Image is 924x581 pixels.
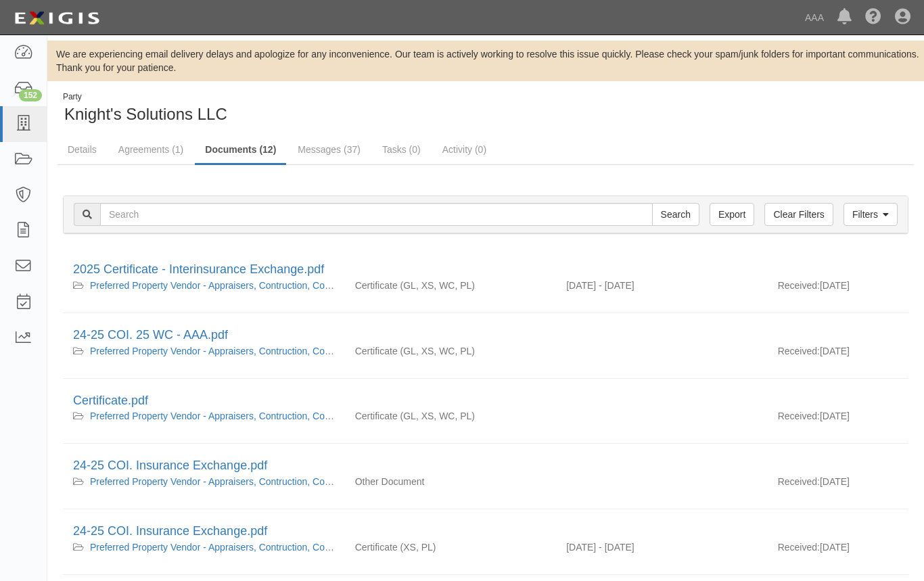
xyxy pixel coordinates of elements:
[432,136,496,163] a: Activity (0)
[73,540,335,554] div: Preferred Property Vendor - Appraisers, Contruction, Consultant
[556,409,768,410] div: Effective - Expiration
[73,394,148,407] a: Certificate.pdf
[73,279,335,292] div: Preferred Property Vendor - Appraisers, Contruction, Consultant
[73,524,267,538] a: 24-25 COI. Insurance Exchange.pdf
[768,475,908,495] div: [DATE]
[90,280,358,291] a: Preferred Property Vendor - Appraisers, Contruction, Consultant
[73,523,898,540] div: 24-25 COI. Insurance Exchange.pdf
[100,203,653,226] input: Search
[64,105,227,123] span: Knight's Solutions LLC
[345,475,557,488] div: Other Document
[768,409,908,429] div: [DATE]
[778,475,820,488] p: Received:
[47,47,924,74] div: We are experiencing email delivery delays and apologize for any inconvenience. Our team is active...
[73,475,335,488] div: Preferred Property Vendor - Appraisers, Contruction, Consultant
[90,542,358,553] a: Preferred Property Vendor - Appraisers, Contruction, Consultant
[57,91,476,126] div: Knight's Solutions LLC
[710,203,754,226] a: Export
[63,91,227,103] div: Party
[652,203,699,226] input: Search
[108,136,193,163] a: Agreements (1)
[287,136,371,163] a: Messages (37)
[768,279,908,299] div: [DATE]
[345,409,557,423] div: General Liability Excess/Umbrella Liability Workers Compensation/Employers Liability Professional...
[90,411,358,421] a: Preferred Property Vendor - Appraisers, Contruction, Consultant
[798,4,831,31] a: AAA
[73,457,898,475] div: 24-25 COI. Insurance Exchange.pdf
[73,409,335,423] div: Preferred Property Vendor - Appraisers, Contruction, Consultant
[556,279,768,292] div: Effective 08/24/2024 - Expiration 08/24/2025
[778,409,820,423] p: Received:
[556,540,768,554] div: Effective 08/24/2024 - Expiration 08/24/2025
[73,262,324,276] a: 2025 Certificate - Interinsurance Exchange.pdf
[764,203,833,226] a: Clear Filters
[73,392,898,410] div: Certificate.pdf
[73,327,898,344] div: 24-25 COI. 25 WC - AAA.pdf
[768,344,908,365] div: [DATE]
[865,9,881,26] i: Help Center - Complianz
[73,344,335,358] div: Preferred Property Vendor - Appraisers, Contruction, Consultant
[90,476,358,487] a: Preferred Property Vendor - Appraisers, Contruction, Consultant
[73,328,228,342] a: 24-25 COI. 25 WC - AAA.pdf
[345,344,557,358] div: General Liability Excess/Umbrella Liability Workers Compensation/Employers Liability Professional...
[90,346,358,356] a: Preferred Property Vendor - Appraisers, Contruction, Consultant
[768,540,908,561] div: [DATE]
[778,540,820,554] p: Received:
[73,459,267,472] a: 24-25 COI. Insurance Exchange.pdf
[372,136,431,163] a: Tasks (0)
[57,136,107,163] a: Details
[73,261,898,279] div: 2025 Certificate - Interinsurance Exchange.pdf
[195,136,286,165] a: Documents (12)
[556,344,768,345] div: Effective - Expiration
[10,6,103,30] img: logo-5460c22ac91f19d4615b14bd174203de0afe785f0fc80cf4dbbc73dc1793850b.png
[19,89,42,101] div: 152
[844,203,898,226] a: Filters
[345,540,557,554] div: Excess/Umbrella Liability Professional Liability
[778,344,820,358] p: Received:
[778,279,820,292] p: Received:
[345,279,557,292] div: General Liability Excess/Umbrella Liability Workers Compensation/Employers Liability Professional...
